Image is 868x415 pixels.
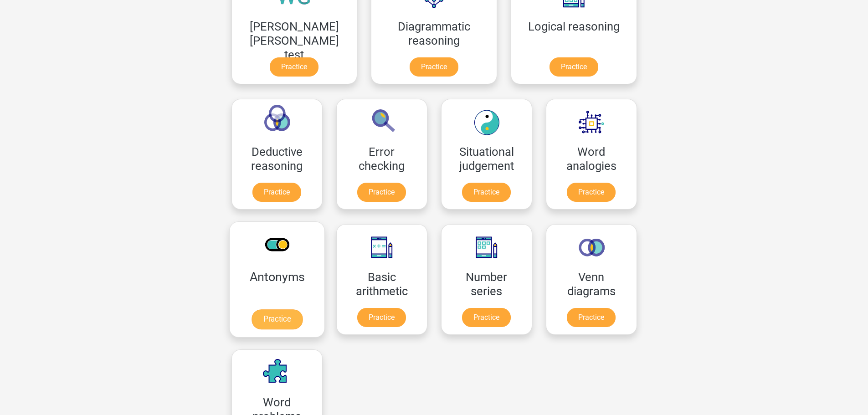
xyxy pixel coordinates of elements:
[550,57,598,77] a: Practice
[252,183,301,202] a: Practice
[357,183,406,202] a: Practice
[357,308,406,327] a: Practice
[251,309,302,329] a: Practice
[567,183,616,202] a: Practice
[567,308,616,327] a: Practice
[270,57,318,77] a: Practice
[410,57,458,77] a: Practice
[462,183,511,202] a: Practice
[462,308,511,327] a: Practice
